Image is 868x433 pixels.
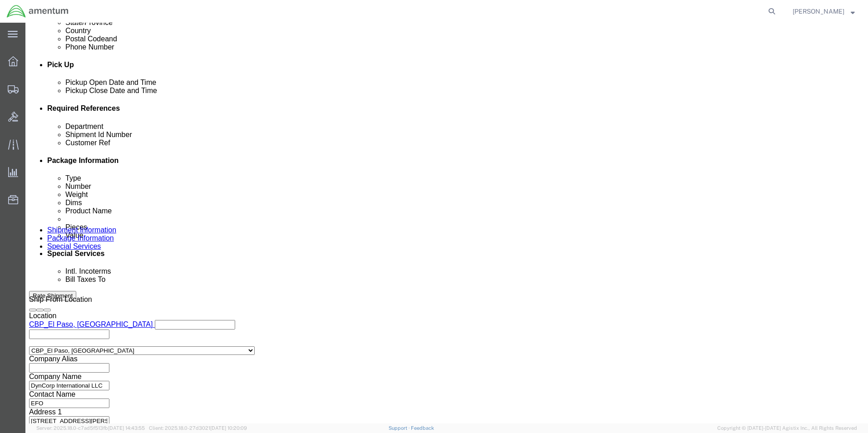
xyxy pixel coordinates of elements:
span: Copyright © [DATE]-[DATE] Agistix Inc., All Rights Reserved [717,424,857,432]
span: Server: 2025.18.0-c7ad5f513fb [36,425,145,431]
a: Feedback [411,425,434,431]
span: [DATE] 10:20:09 [210,425,247,431]
span: Charles Serrano [793,6,844,16]
span: [DATE] 14:43:55 [108,425,145,431]
button: [PERSON_NAME] [792,6,855,17]
a: Support [389,425,411,431]
iframe: FS Legacy Container [25,23,868,423]
span: Client: 2025.18.0-27d3021 [149,425,247,431]
img: logo [6,5,69,18]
